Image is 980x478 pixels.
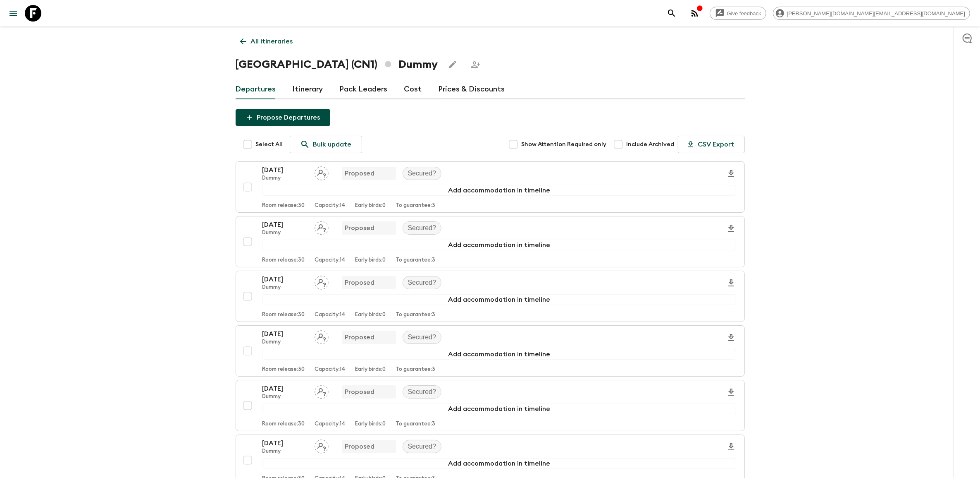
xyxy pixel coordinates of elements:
[345,332,375,342] p: Proposed
[403,276,442,289] div: Secured?
[262,294,736,305] div: Add accommodation in timeline
[408,278,436,288] p: Secured?
[396,312,436,318] p: To guarantee: 3
[522,140,607,149] span: Show Attention Required only
[722,10,766,17] span: Give feedback
[262,329,308,339] p: [DATE]
[355,257,386,264] p: Early birds: 0
[403,167,442,180] div: Secured?
[262,458,736,469] div: Add accommodation in timeline
[403,440,442,453] div: Secured?
[251,36,293,46] p: All itineraries
[315,223,329,230] span: Assign pack leader
[315,278,329,285] span: Assign pack leader
[262,165,308,175] p: [DATE]
[345,442,375,452] p: Proposed
[467,56,484,73] span: Share this itinerary
[262,274,308,284] p: [DATE]
[726,333,736,343] svg: Download Onboarding
[340,79,388,99] a: Pack Leaders
[396,421,436,428] p: To guarantee: 3
[345,278,375,288] p: Proposed
[408,168,436,178] p: Secured?
[262,202,305,209] p: Room release: 30
[726,442,736,452] svg: Download Onboarding
[444,56,461,73] button: Edit this itinerary
[403,331,442,344] div: Secured?
[345,223,375,233] p: Proposed
[403,385,442,399] div: Secured?
[236,216,745,267] button: [DATE]DummyAssign pack leaderProposedSecured?Add accommodation in timelineRoom release:30Capacity...
[726,169,736,179] svg: Download Onboarding
[293,79,323,99] a: Itinerary
[404,79,422,99] a: Cost
[262,257,305,264] p: Room release: 30
[256,140,283,149] span: Select All
[315,421,346,428] p: Capacity: 14
[408,442,436,452] p: Secured?
[315,257,346,264] p: Capacity: 14
[315,387,329,394] span: Assign pack leader
[236,79,276,99] a: Departures
[315,442,329,449] span: Assign pack leader
[627,140,675,149] span: Include Archived
[315,312,346,318] p: Capacity: 14
[236,109,330,126] button: Propose Departures
[315,366,346,373] p: Capacity: 14
[236,271,745,322] button: [DATE]DummyAssign pack leaderProposedSecured?Add accommodation in timelineRoom release:30Capacity...
[236,325,745,377] button: [DATE]DummyAssign pack leaderProposedSecured?Add accommodation in timelineRoom release:30Capacity...
[262,384,308,394] p: [DATE]
[345,387,375,397] p: Proposed
[262,220,308,230] p: [DATE]
[408,387,436,397] p: Secured?
[290,136,362,153] a: Bulk update
[236,380,745,431] button: [DATE]DummyAssign pack leaderProposedSecured?Add accommodation in timelineRoom release:30Capacity...
[355,366,386,373] p: Early birds: 0
[408,332,436,342] p: Secured?
[262,366,305,373] p: Room release: 30
[726,387,736,397] svg: Download Onboarding
[403,221,442,235] div: Secured?
[262,339,308,346] p: Dummy
[710,7,766,20] a: Give feedback
[5,5,21,22] button: menu
[773,7,970,20] div: [PERSON_NAME][DOMAIN_NAME][EMAIL_ADDRESS][DOMAIN_NAME]
[262,240,736,250] div: Add accommodation in timeline
[355,312,386,318] p: Early birds: 0
[726,223,736,233] svg: Download Onboarding
[262,185,736,196] div: Add accommodation in timeline
[782,10,970,17] span: [PERSON_NAME][DOMAIN_NAME][EMAIL_ADDRESS][DOMAIN_NAME]
[439,79,505,99] a: Prices & Discounts
[408,223,436,233] p: Secured?
[663,5,680,22] button: search adventures
[726,278,736,288] svg: Download Onboarding
[236,33,298,50] a: All itineraries
[315,333,329,339] span: Assign pack leader
[262,175,308,182] p: Dummy
[262,394,308,400] p: Dummy
[262,438,308,448] p: [DATE]
[262,421,305,428] p: Room release: 30
[313,139,352,149] p: Bulk update
[396,202,436,209] p: To guarantee: 3
[236,56,438,73] h1: [GEOGRAPHIC_DATA] (CN1) Dummy
[396,257,436,264] p: To guarantee: 3
[315,202,346,209] p: Capacity: 14
[262,448,308,455] p: Dummy
[236,161,745,213] button: [DATE]DummyAssign pack leaderProposedSecured?Add accommodation in timelineRoom release:30Capacity...
[262,404,736,414] div: Add accommodation in timeline
[262,284,308,291] p: Dummy
[262,312,305,318] p: Room release: 30
[262,230,308,236] p: Dummy
[678,136,745,153] button: CSV Export
[315,169,329,175] span: Assign pack leader
[355,202,386,209] p: Early birds: 0
[396,366,436,373] p: To guarantee: 3
[355,421,386,428] p: Early birds: 0
[262,349,736,360] div: Add accommodation in timeline
[345,168,375,178] p: Proposed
